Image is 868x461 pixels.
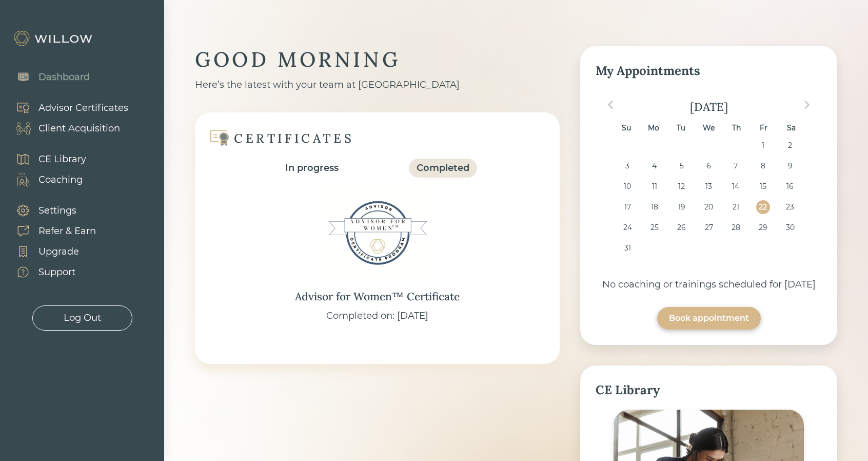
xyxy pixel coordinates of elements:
div: Choose Saturday, August 2nd, 2025 [783,139,797,152]
div: Choose Wednesday, August 20th, 2025 [702,200,716,214]
div: Tu [674,121,688,135]
div: Advisor for Women™ Certificate [295,289,460,305]
div: Client Acquisition [38,122,120,136]
div: GOOD MORNING [195,46,560,73]
div: Coaching [38,173,83,187]
div: Choose Friday, August 22nd, 2025 [756,200,770,214]
div: Sa [784,121,798,135]
div: Upgrade [38,245,79,259]
a: Dashboard [5,67,90,87]
a: Refer & Earn [5,221,96,241]
div: Choose Wednesday, August 13th, 2025 [702,180,716,194]
div: Choose Friday, August 1st, 2025 [756,139,770,152]
div: My Appointments [596,62,822,80]
div: Choose Sunday, August 10th, 2025 [620,180,634,194]
div: Choose Saturday, August 30th, 2025 [783,221,797,235]
a: Client Acquisition [5,118,128,139]
div: Choose Tuesday, August 26th, 2025 [675,221,688,235]
div: CERTIFICATES [234,130,354,146]
a: CE Library [5,149,86,169]
a: Coaching [5,169,86,190]
div: Choose Saturday, August 23rd, 2025 [783,200,797,214]
div: Choose Wednesday, August 27th, 2025 [702,221,716,235]
div: Choose Tuesday, August 5th, 2025 [675,159,688,173]
button: Previous Month [602,97,619,113]
div: month 2025-08 [599,139,819,262]
div: Choose Sunday, August 31st, 2025 [620,241,634,255]
div: Choose Monday, August 4th, 2025 [647,159,661,173]
img: Willow [13,30,95,47]
img: Advisor for Women™ Certificate Badge [326,182,428,284]
div: Choose Sunday, August 24th, 2025 [620,221,634,235]
div: Su [619,121,633,135]
button: Next Month [799,97,815,113]
div: Choose Thursday, August 21st, 2025 [729,200,743,214]
div: Completed [417,161,469,175]
div: Choose Monday, August 18th, 2025 [647,200,661,214]
div: Choose Tuesday, August 12th, 2025 [675,180,688,194]
div: Choose Thursday, August 14th, 2025 [729,180,743,194]
a: Upgrade [5,241,96,262]
div: Choose Saturday, August 9th, 2025 [783,159,797,173]
div: Completed on: [DATE] [326,309,428,323]
div: Book appointment [669,312,749,324]
div: Choose Sunday, August 17th, 2025 [620,200,634,214]
div: Choose Wednesday, August 6th, 2025 [702,159,716,173]
div: Choose Friday, August 8th, 2025 [756,159,770,173]
div: Choose Tuesday, August 19th, 2025 [675,200,688,214]
div: Choose Thursday, August 7th, 2025 [729,159,743,173]
div: Log Out [64,311,101,325]
div: Dashboard [38,70,90,84]
div: Here’s the latest with your team at [GEOGRAPHIC_DATA] [195,78,560,92]
div: Settings [38,204,76,218]
a: Settings [5,200,96,221]
div: Th [729,121,743,135]
div: Choose Monday, August 25th, 2025 [647,221,661,235]
div: Choose Friday, August 15th, 2025 [756,180,770,194]
div: Choose Saturday, August 16th, 2025 [783,180,797,194]
div: CE Library [38,152,86,166]
div: Choose Thursday, August 28th, 2025 [729,221,743,235]
div: CE Library [596,381,822,399]
div: Support [38,265,75,279]
div: Mo [647,121,661,135]
div: Fr [757,121,771,135]
div: No coaching or trainings scheduled for [DATE] [596,278,822,292]
div: We [702,121,716,135]
div: In progress [285,161,339,175]
a: Advisor Certificates [5,98,128,118]
div: Advisor Certificates [38,101,128,115]
div: Choose Monday, August 11th, 2025 [647,180,661,194]
div: Choose Sunday, August 3rd, 2025 [620,159,634,173]
div: Choose Friday, August 29th, 2025 [756,221,770,235]
div: Refer & Earn [38,224,96,238]
div: [DATE] [596,100,822,114]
